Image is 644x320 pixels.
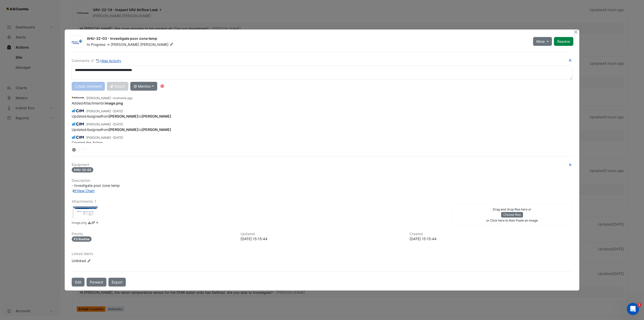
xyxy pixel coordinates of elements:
[130,82,157,91] button: @ Mention
[86,96,133,100] small: [PERSON_NAME] -
[86,109,123,114] small: [PERSON_NAME] -
[72,252,572,256] h6: Linked Alerts
[87,278,106,287] button: Forward
[113,109,123,113] span: 2025-07-10 16:07:50
[72,148,76,152] fa-layers: More
[410,236,572,241] div: [DATE] 15:15:44
[536,39,545,44] span: More
[72,199,572,204] h6: Attachments: 1
[73,189,95,193] a: View Chart
[72,101,123,105] span: Added
[627,303,639,315] iframe: Intercom live chat
[142,114,171,118] strong: [PERSON_NAME]
[72,134,84,140] img: CIM
[86,114,101,118] em: Assignee
[95,221,99,226] a: Delete
[88,221,91,226] a: Download
[72,221,87,226] small: image.png
[486,219,538,222] small: or Click here to then Paste an image
[113,122,123,126] span: 2025-06-12 15:16:52
[72,236,92,242] div: P3 Routine
[71,39,83,44] img: Johnson Controls
[240,236,403,241] div: [DATE] 15:15:44
[493,207,531,211] small: Drag and drop files here or
[72,114,171,118] span: Updated from to
[72,58,122,64] div: Comments: 0
[72,179,572,183] h6: Description
[87,42,105,47] span: In Progress
[72,121,84,127] img: CIM
[72,140,103,145] span: Created the Action
[87,36,527,42] div: AHU-32-03 - Investigate poor zone temp
[86,135,123,140] small: [PERSON_NAME] -
[113,96,133,100] span: 2025-08-14 20:29:30
[554,37,573,46] button: Resolve
[410,232,572,236] h6: Created
[105,101,123,105] strong: image.png
[533,37,552,46] button: More
[73,205,98,220] div: image.png
[142,127,171,132] strong: [PERSON_NAME]
[72,183,120,193] span: - Investigate poor zone temp -
[573,29,578,35] button: Close
[160,84,165,88] div: Tooltip anchor
[72,127,171,132] span: Updated from to
[111,42,139,47] span: [PERSON_NAME]
[91,221,95,226] a: Copy link to clipboard
[72,167,93,172] span: AHU-32-03
[637,303,641,307] span: 1
[72,258,132,263] div: Unlinked
[72,108,84,114] img: CIM
[72,278,85,287] button: Edit
[501,212,523,218] button: Choose files
[96,58,122,64] button: Hide Activity
[72,163,572,167] h6: Equipment
[86,127,101,132] em: Assignee
[106,42,110,47] span: ->
[140,42,174,47] span: [PERSON_NAME]
[87,259,91,263] fa-icon: Edit Linked Alerts
[109,114,138,118] strong: [PERSON_NAME]
[72,95,84,100] img: AG Coombs
[113,136,123,139] span: 2025-06-12 15:15:44
[83,101,104,105] em: Attachments
[109,127,138,132] strong: [PERSON_NAME]
[86,122,123,127] small: [PERSON_NAME] -
[108,278,126,287] a: Export
[240,232,403,236] h6: Updated
[72,232,234,236] h6: Priority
